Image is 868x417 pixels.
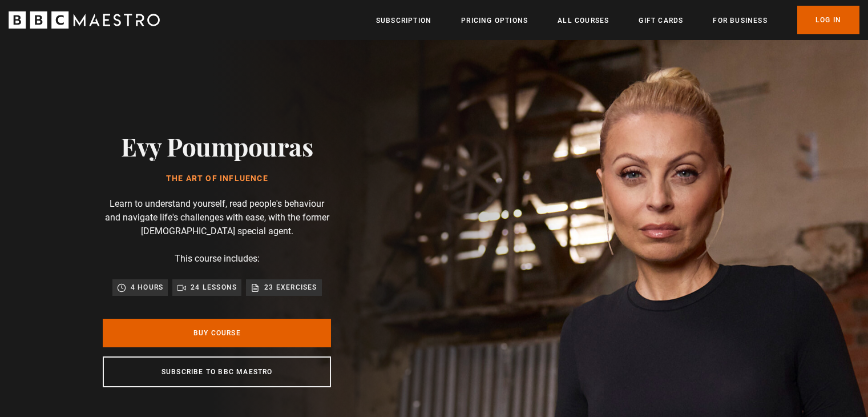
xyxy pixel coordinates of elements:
p: Learn to understand yourself, read people's behaviour and navigate life's challenges with ease, w... [103,197,331,238]
p: 24 lessons [191,282,237,293]
nav: Primary [376,6,859,34]
h1: The Art of Influence [121,174,313,183]
a: Log In [797,6,859,34]
a: All Courses [558,15,609,26]
a: Subscription [376,15,431,26]
a: Gift Cards [639,15,683,26]
p: This course includes: [175,252,260,266]
p: 4 hours [131,282,163,293]
a: Buy Course [103,319,331,347]
a: For business [713,15,767,26]
p: 23 exercises [264,282,317,293]
h2: Evy Poumpouras [121,131,313,161]
a: Subscribe to BBC Maestro [103,356,331,387]
svg: BBC Maestro [9,11,160,29]
a: Pricing Options [461,15,528,26]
